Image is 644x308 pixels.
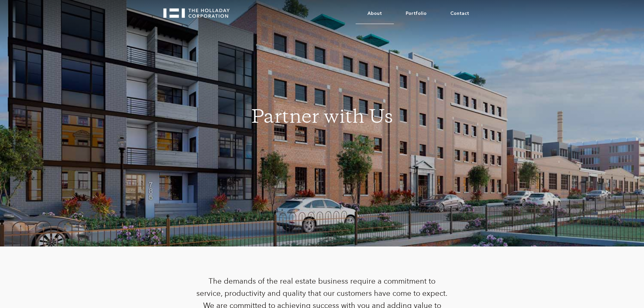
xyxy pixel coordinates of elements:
[163,3,236,18] a: home
[394,3,438,24] a: Portfolio
[356,3,394,24] a: About
[438,3,481,24] a: Contact
[251,108,393,129] h1: Partner with Us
